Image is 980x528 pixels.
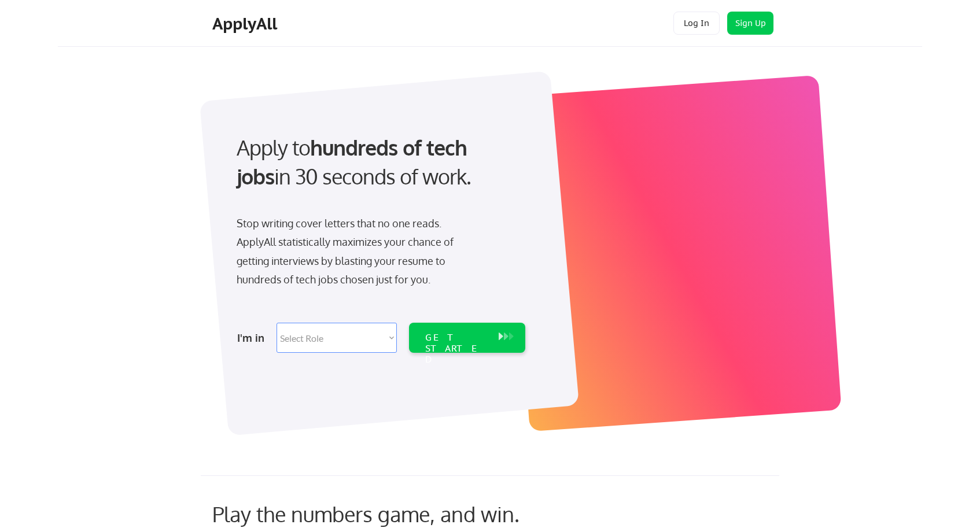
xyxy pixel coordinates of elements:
strong: hundreds of tech jobs [237,134,472,189]
div: Stop writing cover letters that no one reads. ApplyAll statistically maximizes your chance of get... [237,214,474,289]
button: Log In [673,12,720,35]
button: Sign Up [727,12,773,35]
div: Play the numbers game, and win. [212,501,571,526]
div: I'm in [237,328,270,347]
div: GET STARTED [425,332,487,365]
div: ApplyAll [212,14,281,34]
div: Apply to in 30 seconds of work. [237,133,521,191]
